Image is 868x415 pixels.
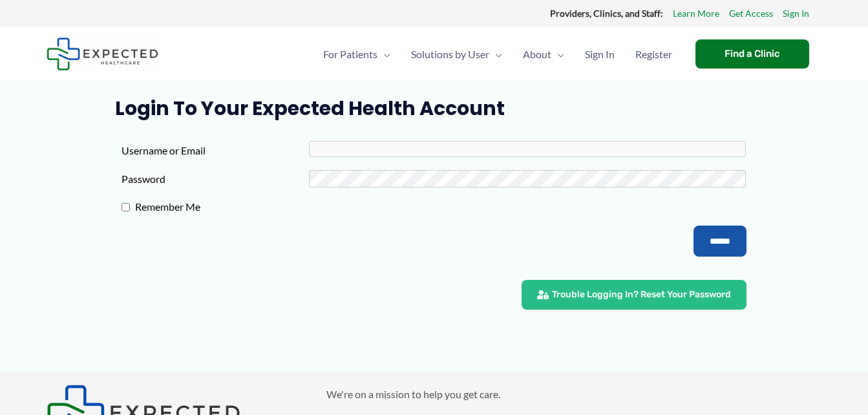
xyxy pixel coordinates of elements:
[550,8,663,19] strong: Providers, Clinics, and Staff:
[783,5,809,22] a: Sign In
[729,5,773,22] a: Get Access
[552,290,731,299] span: Trouble Logging In? Reset Your Password
[115,97,753,120] h1: Login to Your Expected Health Account
[575,32,625,77] a: Sign In
[551,32,564,77] span: Menu Toggle
[489,32,502,77] span: Menu Toggle
[313,32,683,77] nav: Primary Site Navigation
[122,141,309,160] label: Username or Email
[401,32,513,77] a: Solutions by UserMenu Toggle
[585,32,615,77] span: Sign In
[377,32,390,77] span: Menu Toggle
[522,280,746,310] a: Trouble Logging In? Reset Your Password
[47,37,158,70] img: Expected Healthcare Logo - side, dark font, small
[695,39,809,69] a: Find a Clinic
[625,32,683,77] a: Register
[411,32,489,77] span: Solutions by User
[323,32,377,77] span: For Patients
[635,32,672,77] span: Register
[313,32,401,77] a: For PatientsMenu Toggle
[523,32,551,77] span: About
[326,385,822,404] p: We're on a mission to help you get care.
[122,169,309,189] label: Password
[673,5,719,22] a: Learn More
[513,32,575,77] a: AboutMenu Toggle
[130,197,317,217] label: Remember Me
